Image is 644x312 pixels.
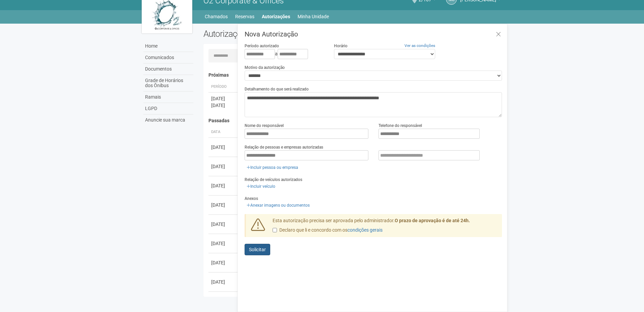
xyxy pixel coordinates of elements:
div: Esta autorização precisa ser aprovada pelo administrador. [268,217,502,237]
label: Anexos [245,196,258,202]
a: Documentos [143,63,193,75]
th: Período [208,81,239,93]
label: Telefone do responsável [379,123,422,129]
a: Ramais [143,92,193,103]
div: [DATE] [211,221,236,228]
a: Comunicados [143,52,193,63]
label: Declaro que li e concordo com os [273,227,383,234]
h4: Passadas [208,118,498,123]
label: Horário [334,43,347,49]
h4: Próximas [208,73,498,78]
strong: O prazo de aprovação é de até 24h. [395,218,470,223]
label: Motivo da autorização [245,64,285,71]
a: Home [143,41,193,52]
div: [DATE] [211,182,236,189]
a: Autorizações [262,12,290,21]
a: LGPD [143,103,193,114]
h2: Autorizações [203,29,348,39]
a: Reservas [235,12,254,21]
a: condições gerais [347,227,383,233]
label: Relação de veículos autorizados [245,177,302,183]
a: Incluir veículo [245,183,277,190]
a: Ver as condições [404,43,435,48]
a: Grade de Horários dos Ônibus [143,75,193,92]
label: Nome do responsável [245,123,284,129]
label: Período autorizado [245,43,279,49]
input: Declaro que li e concordo com oscondições gerais [273,228,277,232]
th: Data [208,127,239,138]
button: Solicitar [245,244,270,255]
div: [DATE] [211,95,236,102]
div: [DATE] [211,202,236,208]
a: Anexar imagens ou documentos [245,202,312,209]
div: [DATE] [211,240,236,247]
div: [DATE] [211,279,236,285]
label: Relação de pessoas e empresas autorizadas [245,144,323,150]
div: a [245,49,324,59]
a: Incluir pessoa ou empresa [245,164,300,171]
span: Solicitar [249,247,266,252]
label: Detalhamento do que será realizado [245,86,309,92]
a: Anuncie sua marca [143,114,193,126]
div: [DATE] [211,163,236,170]
div: [DATE] [211,102,236,109]
a: Minha Unidade [298,12,329,21]
div: [DATE] [211,144,236,151]
a: Chamados [205,12,228,21]
div: [DATE] [211,259,236,266]
h3: Nova Autorização [245,31,502,37]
